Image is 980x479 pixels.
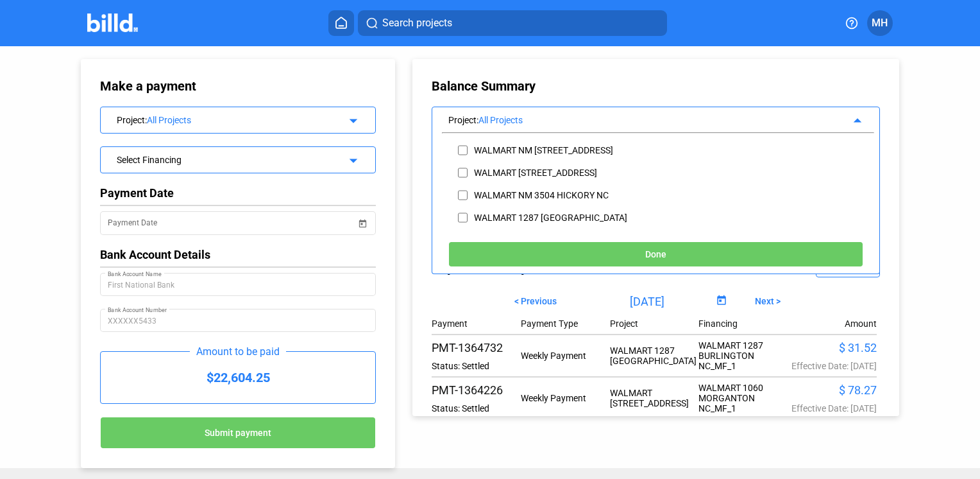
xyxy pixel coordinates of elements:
[521,351,610,361] div: Weekly Payment
[117,112,335,125] div: Project
[432,341,521,354] div: PMT-1364732
[698,340,788,371] div: WALMART 1287 BURLINGTON NC_MF_1
[478,115,822,125] div: All Projects
[100,248,376,261] div: Bank Account Details
[745,290,790,312] button: Next >
[344,111,359,126] mat-icon: arrow_drop_down
[432,361,521,371] div: Status: Settled
[147,115,335,125] div: All Projects
[117,152,335,165] div: Select Financing
[145,115,147,125] span: :
[845,318,877,329] div: Amount
[190,345,286,358] div: Amount to be paid
[87,13,138,32] img: Billd Company Logo
[610,318,699,329] div: Project
[788,361,877,371] div: Effective Date: [DATE]
[432,318,521,329] div: Payment
[477,115,478,125] span: :
[474,190,609,200] div: WALMART NM 3504 HICKORY NC
[610,345,699,366] div: WALMART 1287 [GEOGRAPHIC_DATA]
[205,428,271,439] span: Submit payment
[344,151,359,166] mat-icon: arrow_drop_down
[474,168,597,178] div: WALMART [STREET_ADDRESS]
[788,383,877,397] div: $ 78.27
[432,78,879,94] div: Balance Summary
[432,403,521,414] div: Status: Settled
[698,318,788,329] div: Financing
[474,145,613,155] div: WALMART NM [STREET_ADDRESS]
[521,318,610,329] div: Payment Type
[788,341,877,354] div: $ 31.52
[100,78,266,94] div: Make a payment
[610,388,699,408] div: WALMART [STREET_ADDRESS]
[872,15,888,31] span: MH
[698,383,788,414] div: WALMART 1060 MORGANTON NC_MF_1
[755,296,781,306] span: Next >
[788,403,877,414] div: Effective Date: [DATE]
[514,296,557,306] span: < Previous
[645,250,666,260] span: Done
[100,186,376,200] div: Payment Date
[505,290,566,312] button: < Previous
[474,235,641,245] div: WALMART 1143 [GEOGRAPHIC_DATA] GA
[474,213,627,223] div: WALMART 1287 [GEOGRAPHIC_DATA]
[432,383,521,397] div: PMT-1364226
[101,352,375,403] div: $22,604.25
[358,10,667,36] button: Search projects
[356,209,369,222] button: Open calendar
[713,293,731,310] button: Open calendar
[521,393,610,403] div: Weekly Payment
[867,10,893,36] button: MH
[448,241,863,267] button: Done
[848,111,863,126] mat-icon: arrow_drop_up
[100,417,376,449] button: Submit payment
[448,112,822,125] div: Project
[382,15,452,31] span: Search projects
